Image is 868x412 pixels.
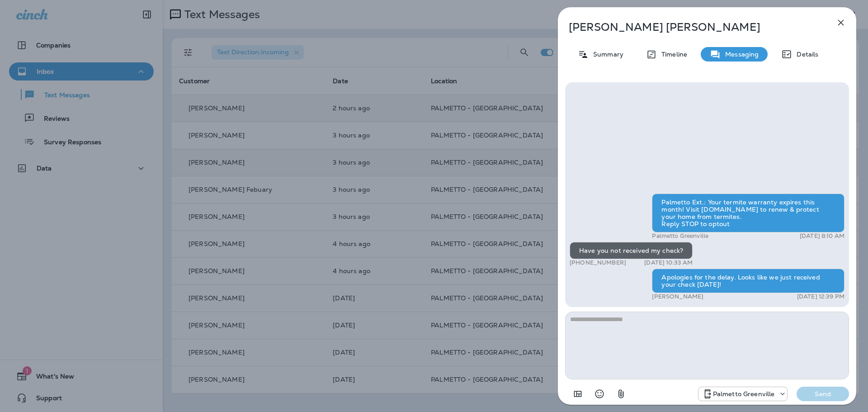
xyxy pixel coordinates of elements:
p: [PERSON_NAME] [652,293,703,300]
button: Add in a premade template [569,385,587,403]
p: [DATE] 12:39 PM [797,293,844,300]
div: Palmetto Ext.: Your termite warranty expires this month! Visit [DOMAIN_NAME] to renew & protect y... [652,194,844,232]
button: Select an emoji [590,385,609,403]
p: [PERSON_NAME] [PERSON_NAME] [569,21,816,33]
p: [DATE] 10:33 AM [644,259,693,266]
p: [DATE] 8:10 AM [800,232,844,240]
p: [PHONE_NUMBER] [570,259,626,266]
div: Apologies for the delay. Looks like we just received your check [DATE]! [652,269,844,293]
p: Details [792,51,818,58]
p: Messaging [721,51,759,58]
p: Palmetto Greenville [652,232,708,240]
p: Palmetto Greenville [713,390,775,398]
div: Have you not received my check? [570,242,693,259]
p: Summary [589,51,623,58]
p: Timeline [657,51,687,58]
div: +1 (864) 385-1074 [698,388,788,399]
